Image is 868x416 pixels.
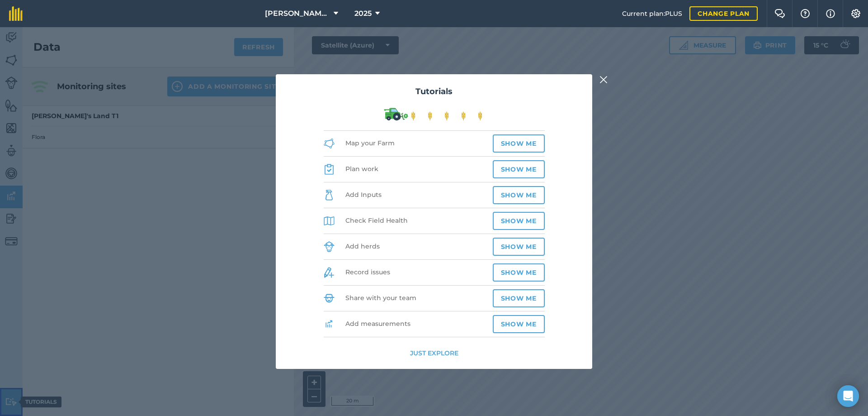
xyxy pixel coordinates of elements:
[265,8,330,19] span: [PERSON_NAME][GEOGRAPHIC_DATA]
[493,160,545,178] button: Show me
[774,9,785,18] img: Two speech bubbles overlapping with the left bubble in the forefront
[493,212,545,230] button: Show me
[493,289,545,307] button: Show me
[850,9,861,18] img: A cog icon
[324,182,545,208] li: Add Inputs
[689,6,758,21] a: Change plan
[324,234,545,260] li: Add herds
[324,286,545,311] li: Share with your team
[324,131,545,157] li: Map your Farm
[493,263,545,282] button: Show me
[493,134,545,153] button: Show me
[354,8,372,19] span: 2025
[493,238,545,256] button: Show me
[383,107,485,121] img: Illustration of a green combine harvester harvesting wheat
[493,315,545,333] button: Show me
[837,385,859,407] div: Open Intercom Messenger
[410,348,458,358] button: Just explore
[287,85,581,98] h2: Tutorials
[324,208,545,234] li: Check Field Health
[493,186,545,204] button: Show me
[324,157,545,182] li: Plan work
[9,6,23,21] img: fieldmargin Logo
[622,9,682,19] span: Current plan : PLUS
[800,9,811,18] img: A question mark icon
[324,311,545,337] li: Add measurements
[826,8,835,19] img: svg+xml;base64,PHN2ZyB4bWxucz0iaHR0cDovL3d3dy53My5vcmcvMjAwMC9zdmciIHdpZHRoPSIxNyIgaGVpZ2h0PSIxNy...
[324,260,545,286] li: Record issues
[599,74,608,85] img: svg+xml;base64,PHN2ZyB4bWxucz0iaHR0cDovL3d3dy53My5vcmcvMjAwMC9zdmciIHdpZHRoPSIyMiIgaGVpZ2h0PSIzMC...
